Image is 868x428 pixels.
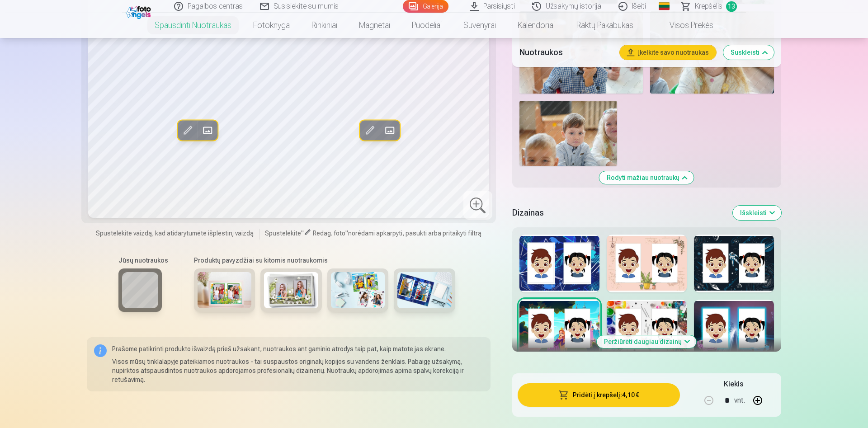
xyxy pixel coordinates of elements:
[724,379,743,390] h5: Kiekis
[734,390,745,411] div: vnt.
[695,1,722,12] span: Krepšelis
[301,230,304,237] span: "
[345,230,348,237] span: "
[190,256,459,265] h6: Produktų pavyzdžiai su kitomis nuotraukomis
[507,13,566,38] a: Kalendoriai
[401,13,453,38] a: Puodeliai
[242,13,301,38] a: Fotoknyga
[301,13,348,38] a: Rinkiniai
[118,256,168,265] h6: Jūsų nuotraukos
[518,383,680,407] button: Pridėti į krepšelį:4,10 €
[512,207,726,219] h5: Dizainas
[112,357,483,384] p: Visos mūsų tinklalapyje pateikiamos nuotraukos - tai suspaustos originalų kopijos su vandens ženk...
[144,13,242,38] a: Spausdinti nuotraukas
[599,171,694,184] button: Rodyti mažiau nuotraukų
[519,46,613,59] h5: Nuotraukos
[644,13,724,38] a: Visos prekės
[96,229,254,238] span: Spustelėkite vaizdą, kad atidarytumėte išplėstinį vaizdą
[566,13,644,38] a: Raktų pakabukas
[597,335,696,348] button: Peržiūrėti daugiau dizainų
[726,1,737,12] span: 13
[453,13,507,38] a: Suvenyrai
[265,230,301,237] span: Spustelėkite
[620,45,716,60] button: Įkelkite savo nuotraukas
[733,206,781,220] button: Išskleisti
[126,4,153,19] img: /fa2
[348,13,401,38] a: Magnetai
[313,230,345,237] span: Redag. foto
[348,230,481,237] span: norėdami apkarpyti, pasukti arba pritaikyti filtrą
[723,45,774,60] button: Suskleisti
[112,344,483,353] p: Prašome patikrinti produkto išvaizdą prieš užsakant, nuotraukos ant gaminio atrodys taip pat, kai...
